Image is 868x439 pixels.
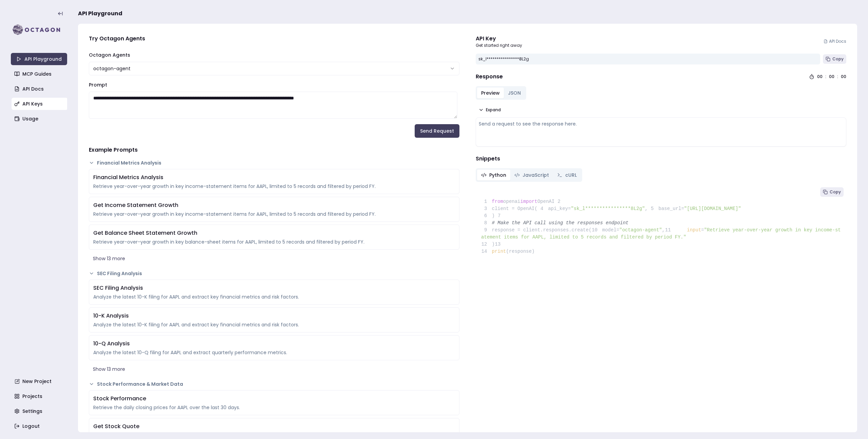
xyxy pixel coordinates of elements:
[89,146,459,154] h4: Example Prompts
[89,381,459,387] button: Stock Performance & Market Data
[476,35,522,43] div: API Key
[824,39,846,44] a: API Docs
[504,88,525,98] button: JSON
[415,124,459,138] button: Send Request
[645,206,648,211] span: ,
[78,9,122,18] span: API Playground
[486,107,501,113] span: Expand
[492,249,506,254] span: print
[12,68,68,80] a: MCP Guides
[503,199,520,204] span: openai
[817,74,823,79] div: 00
[476,43,522,48] p: Get started right away
[89,159,459,166] button: Financial Metrics Analysis
[829,74,834,79] div: 00
[93,183,455,190] div: Retrieve year-over-year growth in key income-statement items for AAPL, limited to 5 records and f...
[93,395,455,403] div: Stock Performance
[481,227,492,234] span: 9
[687,227,701,233] span: input
[89,35,459,43] h4: Try Octagon Agents
[477,88,504,98] button: Preview
[481,241,492,248] span: 12
[830,189,841,195] span: Copy
[12,375,68,387] a: New Project
[820,187,844,197] button: Copy
[93,312,455,320] div: 10-K Analysis
[548,206,571,211] span: api_key=
[648,205,658,212] span: 5
[481,205,492,212] span: 3
[11,53,67,65] a: API Playground
[522,172,549,178] span: JavaScript
[476,155,846,163] h4: Snippets
[495,241,506,248] span: 13
[481,227,592,233] span: response = client.responses.create(
[93,284,455,292] div: SEC Filing Analysis
[93,293,455,300] div: Analyze the latest 10-K filing for AAPL and extract key financial metrics and risk factors.
[93,229,455,237] div: Get Balance Sheet Statement Growth
[89,81,107,88] label: Prompt
[492,199,504,204] span: from
[506,249,535,254] span: (response)
[481,248,492,255] span: 14
[481,206,537,211] span: client = OpenAI(
[93,173,455,182] div: Financial Metrics Analysis
[701,227,704,233] span: =
[602,227,619,233] span: model=
[537,205,548,212] span: 4
[481,242,495,247] span: )
[832,56,844,62] span: Copy
[12,113,68,125] a: Usage
[554,198,565,205] span: 2
[476,105,504,115] button: Expand
[93,321,455,328] div: Analyze the latest 10-K filing for AAPL and extract key financial metrics and risk factors.
[89,270,459,277] button: SEC Filing Analysis
[12,83,68,95] a: API Docs
[823,54,846,64] button: Copy
[12,390,68,402] a: Projects
[481,198,492,205] span: 1
[93,422,455,431] div: Get Stock Quote
[93,432,455,439] div: Get real-time stock quote for the symbol AAPL.
[481,212,492,220] span: 6
[479,120,843,127] div: Send a request to see the response here.
[12,98,68,110] a: API Keys
[658,206,684,211] span: base_url=
[841,74,846,79] div: 00
[662,227,665,233] span: ,
[565,172,577,178] span: cURL
[825,74,826,79] div: :
[492,220,629,226] span: # Make the API call using the responses endpoint
[592,227,603,234] span: 10
[12,420,68,432] a: Logout
[481,213,495,218] span: )
[89,363,459,375] button: Show 13 more
[665,227,676,234] span: 11
[89,52,130,58] label: Octagon Agents
[93,201,455,209] div: Get Income Statement Growth
[684,206,741,211] span: "[URL][DOMAIN_NAME]"
[495,212,506,220] span: 7
[93,238,455,245] div: Retrieve year-over-year growth in key balance-sheet items for AAPL, limited to 5 records and filt...
[93,340,455,348] div: 10-Q Analysis
[476,73,503,81] h4: Response
[93,211,455,217] div: Retrieve year-over-year growth in key income-statement items for AAPL, limited to 5 records and f...
[537,199,554,204] span: OpenAI
[11,23,67,37] img: logo-rect-yK7x_WSZ.svg
[481,220,492,227] span: 8
[89,252,459,265] button: Show 13 more
[12,405,68,417] a: Settings
[619,227,662,233] span: "octagon-agent"
[489,172,506,178] span: Python
[93,349,455,356] div: Analyze the latest 10-Q filing for AAPL and extract quarterly performance metrics.
[520,199,537,204] span: import
[93,404,455,411] div: Retrieve the daily closing prices for AAPL over the last 30 days.
[837,74,838,79] div: :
